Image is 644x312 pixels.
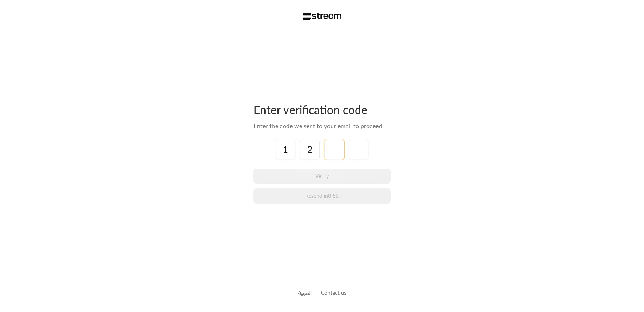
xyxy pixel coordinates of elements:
div: Enter the code we sent to your email to proceed [253,121,391,131]
img: Stream Logo [303,13,342,20]
div: Enter verification code [253,102,391,117]
button: Contact us [321,289,346,297]
a: Contact us [321,290,346,296]
a: العربية [298,286,312,300]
